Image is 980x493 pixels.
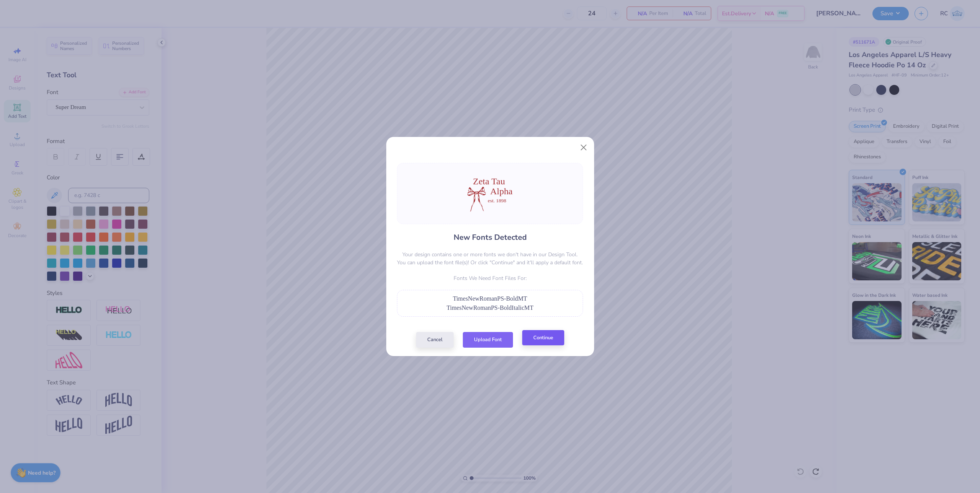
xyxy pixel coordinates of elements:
[522,330,564,346] button: Continue
[416,332,454,348] button: Cancel
[447,304,534,311] span: TimesNewRomanPS-BoldItalicMT
[454,232,527,243] h4: New Fonts Detected
[397,251,583,267] p: Your design contains one or more fonts we don't have in our Design Tool. You can upload the font ...
[576,140,591,155] button: Close
[463,332,513,348] button: Upload Font
[453,295,527,302] span: TimesNewRomanPS-BoldMT
[397,274,583,282] p: Fonts We Need Font Files For:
